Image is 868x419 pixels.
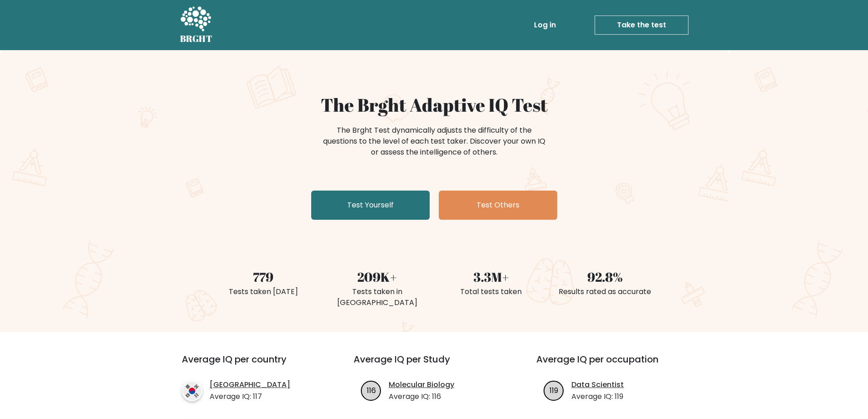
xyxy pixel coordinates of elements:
[571,379,624,390] a: Data Scientist
[180,33,213,44] h5: BRGHT
[180,4,213,47] a: BRGHT
[595,16,688,35] a: Take the test
[440,267,543,286] div: 3.3M+
[439,191,557,220] a: Test Others
[530,16,560,34] a: Log in
[212,286,315,297] div: Tests taken [DATE]
[212,94,657,116] h1: The Brght Adaptive IQ Test
[212,267,315,286] div: 779
[354,354,514,376] h3: Average IQ per Study
[389,391,454,402] p: Average IQ: 116
[311,191,430,220] a: Test Yourself
[182,354,321,376] h3: Average IQ per country
[389,379,454,390] a: Molecular Biology
[326,286,429,308] div: Tests taken in [GEOGRAPHIC_DATA]
[182,381,202,401] img: country
[320,125,548,158] div: The Brght Test dynamically adjusts the difficulty of the questions to the level of each test take...
[210,379,290,390] a: [GEOGRAPHIC_DATA]
[554,267,657,286] div: 92.8%
[367,385,376,395] text: 116
[550,385,558,395] text: 119
[571,391,624,402] p: Average IQ: 119
[210,391,290,402] p: Average IQ: 117
[440,286,543,297] div: Total tests taken
[326,267,429,286] div: 209K+
[536,354,697,376] h3: Average IQ per occupation
[554,286,657,297] div: Results rated as accurate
